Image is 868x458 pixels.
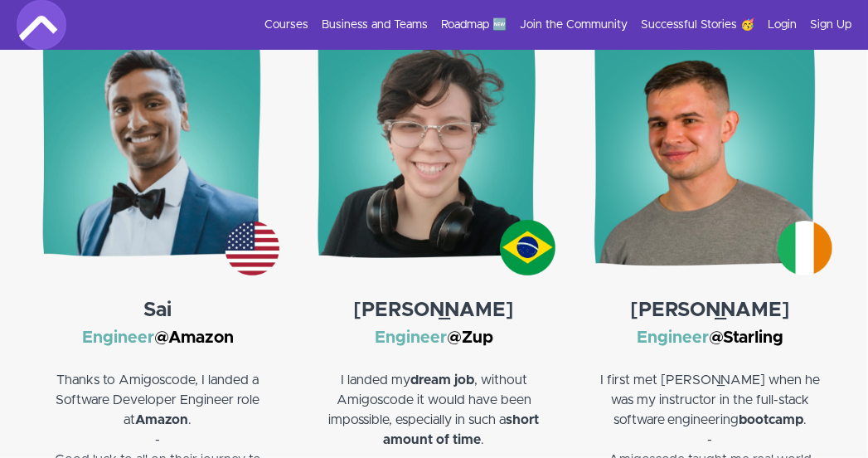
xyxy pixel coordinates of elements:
strong: Engineer [82,329,154,346]
a: Successful Stories 🥳 [641,17,754,33]
strong: @Amazon [154,329,234,346]
strong: Amazon [135,413,188,426]
strong: bootcamp [739,413,804,426]
a: Login [768,17,797,33]
strong: Engineer [375,329,447,346]
p: I first met [PERSON_NAME] when he was my instructor in the full-stack software engineering . [589,350,832,430]
a: Sign Up [810,17,851,33]
strong: [PERSON_NAME] [630,300,791,320]
a: Roadmap 🆕 [441,17,507,33]
strong: Sai [143,300,172,320]
strong: [PERSON_NAME] [353,300,514,320]
strong: Engineer [637,329,709,346]
a: Courses [264,17,308,33]
img: Sai, an Engineer at Amazon [36,32,279,275]
strong: @Starling [709,329,783,346]
p: Thanks to Amigoscode, I landed a Software Developer Engineer role at . - [36,350,279,450]
strong: @Zup [447,329,493,346]
a: Business and Teams [322,17,428,33]
a: Join the Community [520,17,628,33]
strong: dream job [410,373,474,387]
